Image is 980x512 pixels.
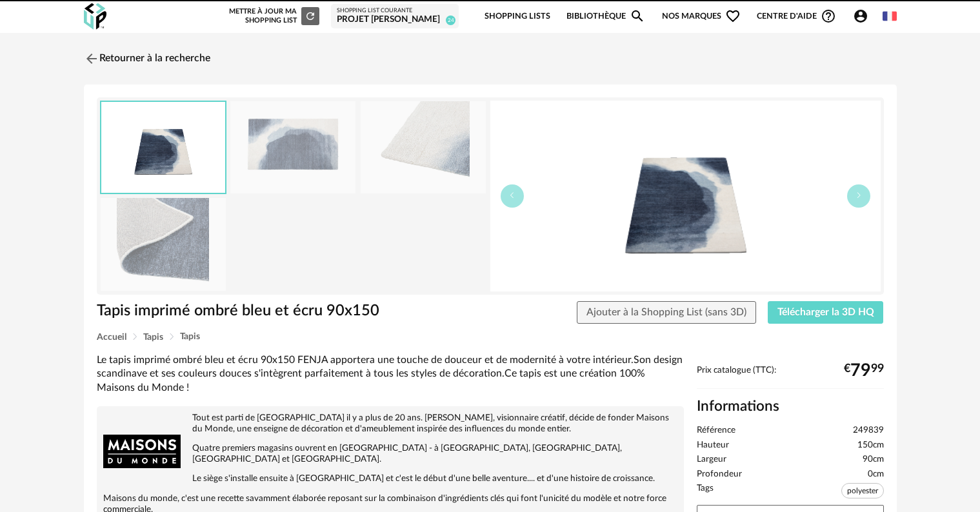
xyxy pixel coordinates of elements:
div: Projet [PERSON_NAME] [337,14,453,26]
span: 24 [446,15,455,25]
img: brand logo [103,413,181,490]
p: Le siège s'installe ensuite à [GEOGRAPHIC_DATA] et c'est le début d'une belle aventure.... et d'u... [103,473,677,484]
span: 79 [850,366,871,376]
button: Ajouter à la Shopping List (sans 3D) [577,301,756,324]
span: Tapis [143,333,163,342]
span: Télécharger la 3D HQ [777,307,874,317]
img: tapis-imprime-ombre-bleu-et-ecru-90x150-1000-7-26-249839_3.jpg [101,198,226,290]
img: thumbnail.png [490,101,881,291]
span: Magnify icon [630,8,645,24]
span: Tapis [180,332,200,341]
img: tapis-imprime-ombre-bleu-et-ecru-90x150-1000-7-26-249839_1.jpg [230,101,355,193]
span: Account Circle icon [853,8,868,24]
span: Référence [697,425,735,437]
span: Largeur [697,454,726,466]
span: Nos marques [662,1,741,32]
span: Help Circle Outline icon [821,8,836,24]
span: Centre d'aideHelp Circle Outline icon [757,8,836,24]
span: Hauteur [697,440,729,451]
span: 249839 [853,425,884,437]
a: Shopping Lists [485,1,550,32]
span: Account Circle icon [853,8,874,24]
span: Refresh icon [305,12,316,19]
div: € 99 [844,366,884,376]
img: svg+xml;base64,PHN2ZyB3aWR0aD0iMjQiIGhlaWdodD0iMjQiIHZpZXdCb3g9IjAgMCAyNCAyNCIgZmlsbD0ibm9uZSIgeG... [84,51,99,66]
img: tapis-imprime-ombre-bleu-et-ecru-90x150-1000-7-26-249839_2.jpg [361,101,486,193]
span: Profondeur [697,469,742,480]
button: Télécharger la 3D HQ [768,301,884,324]
div: Shopping List courante [337,7,453,15]
div: Mettre à jour ma Shopping List [226,7,319,25]
img: OXP [84,3,106,30]
span: 0cm [868,469,884,480]
span: Accueil [97,333,126,342]
span: 150cm [857,440,884,451]
p: Quatre premiers magasins ouvrent en [GEOGRAPHIC_DATA] - à [GEOGRAPHIC_DATA], [GEOGRAPHIC_DATA], [... [103,443,677,465]
p: Tout est parti de [GEOGRAPHIC_DATA] il y a plus de 20 ans. [PERSON_NAME], visionnaire créatif, dé... [103,413,677,435]
span: Tags [697,483,714,502]
span: 90cm [863,454,884,466]
h2: Informations [697,397,884,416]
div: Prix catalogue (TTC): [697,365,884,389]
div: Breadcrumb [97,332,884,342]
div: Le tapis imprimé ombré bleu et écru 90x150 FENJA apportera une touche de douceur et de modernité ... [97,353,684,395]
span: polyester [841,483,884,498]
img: fr [883,9,897,23]
h1: Tapis imprimé ombré bleu et écru 90x150 [97,301,417,321]
a: Shopping List courante Projet [PERSON_NAME] 24 [337,7,453,26]
span: Heart Outline icon [725,8,741,24]
img: thumbnail.png [101,102,225,193]
a: BibliothèqueMagnify icon [566,1,645,32]
a: Retourner à la recherche [84,44,210,73]
span: Ajouter à la Shopping List (sans 3D) [586,307,746,317]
